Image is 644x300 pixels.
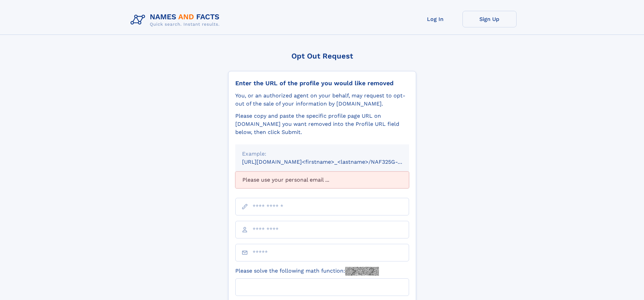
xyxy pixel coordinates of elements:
label: Please solve the following math function: [235,267,379,276]
div: Example: [242,150,402,158]
div: Opt Out Request [228,52,416,60]
div: Please copy and paste the specific profile page URL on [DOMAIN_NAME] you want removed into the Pr... [235,112,409,136]
small: [URL][DOMAIN_NAME]<firstname>_<lastname>/NAF325G-xxxxxxxx [242,159,422,165]
a: Sign Up [462,11,517,27]
div: Enter the URL of the profile you would like removed [235,79,409,87]
a: Log In [408,11,462,27]
div: You, or an authorized agent on your behalf, may request to opt-out of the sale of your informatio... [235,92,409,108]
div: Please use your personal email ... [235,171,409,188]
img: Logo Names and Facts [128,11,225,29]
